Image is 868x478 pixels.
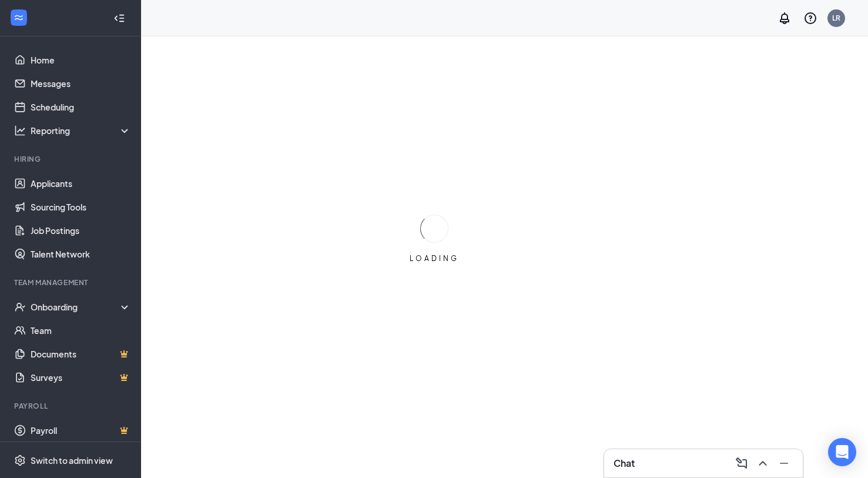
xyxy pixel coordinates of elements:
[614,457,635,470] h3: Chat
[753,454,772,473] button: ChevronUp
[828,438,856,466] div: Open Intercom Messenger
[31,219,131,242] a: Job Postings
[31,125,132,136] div: Reporting
[31,419,131,442] a: PayrollCrown
[777,456,791,470] svg: Minimize
[756,456,770,470] svg: ChevronUp
[14,154,129,164] div: Hiring
[832,13,840,23] div: LR
[803,11,817,25] svg: QuestionInfo
[31,454,113,466] div: Switch to admin view
[31,366,131,389] a: SurveysCrown
[31,48,131,72] a: Home
[732,454,751,473] button: ComposeMessage
[31,195,131,219] a: Sourcing Tools
[113,12,125,24] svg: Collapse
[13,12,25,24] svg: WorkstreamLogo
[31,72,131,95] a: Messages
[31,95,131,119] a: Scheduling
[14,125,26,136] svg: Analysis
[777,11,792,25] svg: Notifications
[14,301,26,313] svg: UserCheck
[735,456,749,470] svg: ComposeMessage
[775,454,793,473] button: Minimize
[405,253,464,263] div: LOADING
[14,278,129,288] div: Team Management
[31,342,131,366] a: DocumentsCrown
[31,172,131,195] a: Applicants
[31,319,131,342] a: Team
[31,301,121,313] div: Onboarding
[14,401,129,411] div: Payroll
[31,242,131,266] a: Talent Network
[14,454,26,466] svg: Settings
